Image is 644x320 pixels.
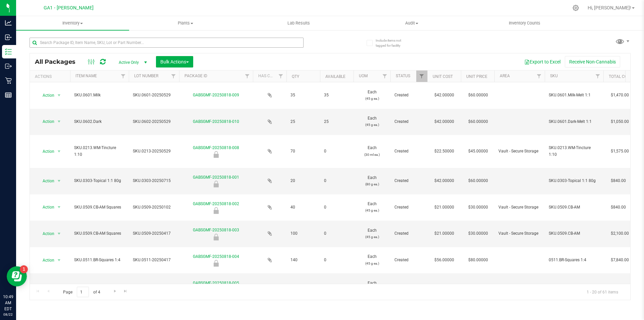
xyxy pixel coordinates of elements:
a: Filter [275,71,286,82]
span: select [55,147,63,156]
a: Package ID [184,74,207,78]
span: SKU.0213-20250529 [133,148,175,154]
span: Created [394,283,423,290]
span: 0 [324,257,350,263]
button: Receive Non-Cannabis [565,56,620,67]
span: $60.00000 [465,176,491,186]
span: SKU.0601-20250529 [133,92,175,98]
span: 0511.BR-Squares 1:4 [549,257,599,263]
span: 100 [290,283,316,290]
input: 1 [77,287,89,297]
a: Area [500,74,510,78]
a: GABSGMF-20250818-002 [193,201,239,206]
span: SKU.0601.Milk-Melt 1:1 [549,92,599,98]
a: Go to the next page [110,287,120,296]
span: SKU.0513-20250725 [133,283,175,290]
p: 08/22 [3,312,13,317]
a: Available [325,74,345,79]
inline-svg: Retail [5,77,12,84]
div: Newly Received [178,207,254,214]
span: Created [394,119,423,125]
a: GABSGMF-20250818-009 [193,93,239,97]
a: GABSGMF-20250818-001 [193,175,239,180]
span: SKU.0602-20250529 [133,119,175,125]
span: Vault - Secure Storage [498,148,541,154]
td: $56.00000 [427,273,461,300]
span: $60.00000 [465,117,491,127]
span: Include items not tagged for facility [376,38,409,48]
span: select [55,256,63,265]
td: $21.00000 [427,221,461,247]
button: Export to Excel [520,56,565,67]
span: Action [37,176,55,186]
inline-svg: Reports [5,92,12,98]
span: Created [394,148,423,154]
a: Filter [379,71,390,82]
p: (45 g ea.) [358,260,386,267]
a: Qty [292,74,299,79]
inline-svg: Analytics [5,19,12,26]
td: $22.50000 [427,135,461,168]
p: (45 g ea.) [358,207,386,214]
td: $42.00000 [427,168,461,194]
button: Bulk Actions [156,56,193,67]
span: $1,470.00 [607,90,632,100]
a: Filter [534,71,545,82]
span: select [55,202,63,212]
span: SKU.0509-20250417 [133,230,175,237]
span: Each [358,227,386,240]
a: Item Name [75,74,97,78]
div: Actions [35,74,67,79]
a: GABSGMF-20250818-004 [193,254,239,259]
span: 0513.SF-Squares 1:2 [549,283,599,290]
span: Action [37,202,55,212]
a: Filter [416,71,427,82]
a: Inventory [16,16,129,30]
a: GABSGMF-20250818-005 [193,281,239,285]
td: $56.00000 [427,247,461,274]
span: SKU.0213.WM-Tincture 1:10 [74,145,125,157]
span: SKU.0511.BR-Squares 1:4 [74,257,125,263]
span: $45.00000 [465,146,491,156]
input: Search Package ID, Item Name, SKU, Lot or Part Number... [30,38,304,48]
div: Newly Received [178,151,254,158]
span: Each [358,89,386,102]
span: $2,100.00 [607,229,632,238]
span: Lab Results [278,20,319,26]
span: SKU.0509.CB-AM [549,230,599,237]
span: Created [394,204,423,211]
span: SKU.0213.WM-Tincture 1:10 [549,145,599,157]
span: Each [358,115,386,128]
iframe: Resource center unread badge [20,265,28,273]
a: SKU [550,74,558,78]
span: $5,600.00 [607,282,632,291]
span: Inventory Counts [500,20,549,26]
span: Each [358,254,386,266]
span: 0 [324,204,350,211]
span: SKU.0303-Topical 1:1 80g [74,178,125,184]
span: Bulk Actions [160,59,189,64]
span: Each [358,175,386,187]
span: Inventory [16,20,129,26]
span: Vault - Secure Storage [498,230,541,237]
span: SKU.0303-Topical 1:1 80g [549,178,599,184]
span: 100 [290,230,316,237]
span: Plants [129,20,242,26]
td: $42.00000 [427,82,461,109]
span: Audit [356,20,468,26]
span: SKU.0602.Dark [74,119,125,125]
a: Total Cost [609,74,632,79]
inline-svg: Inbound [5,34,12,41]
p: 10:49 AM EDT [3,294,13,312]
span: SKU.0601.Milk [74,92,125,98]
p: (30 ml ea.) [358,151,386,158]
span: SKU.0513.SF-Squares 1:2 [74,283,125,290]
span: Created [394,257,423,263]
a: Plants [129,16,242,30]
a: UOM [359,74,368,78]
span: select [55,91,63,100]
a: GABSGMF-20250818-010 [193,119,239,124]
span: $7,840.00 [607,255,632,265]
span: SKU.0511-20250417 [133,257,175,263]
a: Go to the last page [121,287,130,296]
